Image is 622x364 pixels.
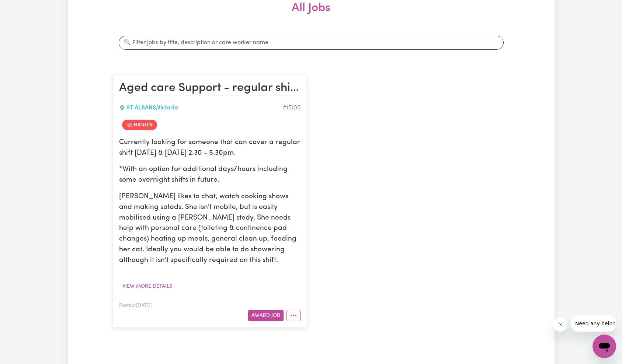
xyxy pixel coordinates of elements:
[119,36,504,50] input: 🔍 Filter jobs by title, description or care worker name
[286,310,300,321] button: More options
[119,303,152,308] span: Posted: [DATE]
[283,104,300,112] div: Job ID #15105
[122,120,157,130] span: Job is hidden
[119,164,300,186] p: *With an option for additional days/hours including some overnight shifts in future.
[248,310,284,321] button: Award Job
[113,1,510,27] h2: All Jobs
[593,335,616,358] iframe: Button to launch messaging window
[119,192,300,266] p: [PERSON_NAME] likes to chat, watch cooking shows and making salads. She isn't mobile, but is easi...
[119,104,283,112] div: ST ALBANS , Victoria
[119,137,300,159] p: Currently looking for someone that can cover a regular shift [DATE] & [DATE] 2.30 - 5.30pm.
[119,81,300,96] h2: Aged care Support - regular shifts-Thur/Frid afternoons
[553,317,568,332] iframe: Close message
[571,315,616,332] iframe: Message from company
[119,281,176,292] button: View more details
